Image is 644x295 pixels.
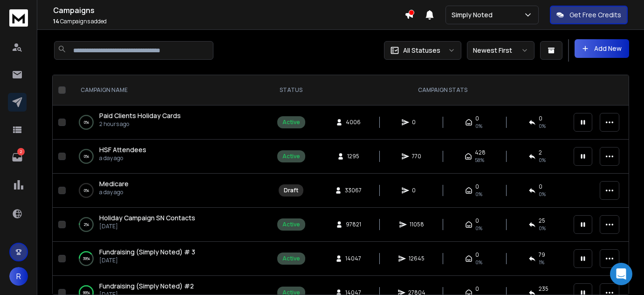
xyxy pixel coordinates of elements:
span: 0 [412,119,421,126]
span: 1 % [539,259,544,266]
th: CAMPAIGN NAME [69,75,265,105]
span: 0% [475,225,482,232]
span: 0% [475,122,482,130]
p: All Statuses [403,46,440,55]
p: Campaigns added [53,18,404,25]
span: 14 [53,17,59,25]
a: Fundraising (Simply Noted) #2 [99,281,194,291]
span: 0% [475,190,482,198]
button: R [9,267,28,286]
span: 0 % [539,156,546,164]
a: Holiday Campaign SN Contacts [99,213,195,223]
span: 11058 [410,221,424,228]
img: logo [9,9,28,27]
span: 0 [475,115,479,122]
span: 4006 [346,119,361,126]
a: Paid Clients Holiday Cards [99,111,181,120]
p: a day ago [99,155,146,162]
span: HSF Attendees [99,145,146,154]
div: Active [282,119,300,126]
span: 0 [475,217,479,225]
span: 0% [539,122,546,130]
p: 0 % [84,152,89,161]
div: Open Intercom Messenger [610,263,632,285]
td: 0%Paid Clients Holiday Cards2 hours ago [69,105,265,140]
span: 428 [475,149,486,156]
th: CAMPAIGN STATS [317,75,568,105]
h1: Campaigns [53,5,404,16]
td: 0%Medicarea day ago [69,174,265,208]
p: 2 hours ago [99,120,181,128]
span: 14047 [345,255,361,262]
button: Newest First [467,41,534,60]
p: a day ago [99,189,129,196]
span: 0 [475,251,479,259]
span: 0 [475,285,479,293]
div: Active [282,153,300,160]
span: 0% [539,190,546,198]
a: Medicare [99,179,129,189]
p: 39 % [83,254,90,263]
span: 79 [539,251,545,259]
div: Active [282,221,300,228]
span: 12645 [409,255,425,262]
span: 0 [539,115,542,122]
p: 2 % [84,220,89,229]
td: 2%Holiday Campaign SN Contacts[DATE] [69,208,265,242]
td: 39%Fundraising (Simply Noted) # 3[DATE] [69,242,265,276]
span: 25 [539,217,545,225]
p: Get Free Credits [569,10,621,20]
td: 0%HSF Attendeesa day ago [69,140,265,174]
span: 33067 [345,187,362,194]
span: 0 [539,183,542,190]
span: 0 [412,187,421,194]
th: STATUS [265,75,317,105]
span: 0% [475,259,482,266]
span: 2 [539,149,542,156]
a: 2 [8,148,27,167]
span: Medicare [99,179,129,188]
span: 0 [475,183,479,190]
a: HSF Attendees [99,145,146,155]
span: Fundraising (Simply Noted) # 3 [99,247,195,256]
div: Draft [284,187,298,194]
p: 2 [17,148,25,155]
span: 770 [412,153,421,160]
a: Fundraising (Simply Noted) # 3 [99,247,195,257]
span: 58 % [475,156,484,164]
p: 0 % [84,186,89,195]
button: Add New [575,39,629,58]
div: Active [282,255,300,262]
p: [DATE] [99,257,195,264]
p: 0 % [84,118,89,127]
span: 0 % [539,225,546,232]
span: 1295 [347,153,359,160]
p: [DATE] [99,223,195,230]
span: 235 [539,285,548,293]
p: Simply Noted [452,10,496,20]
button: Get Free Credits [550,6,628,24]
span: 97821 [346,221,361,228]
